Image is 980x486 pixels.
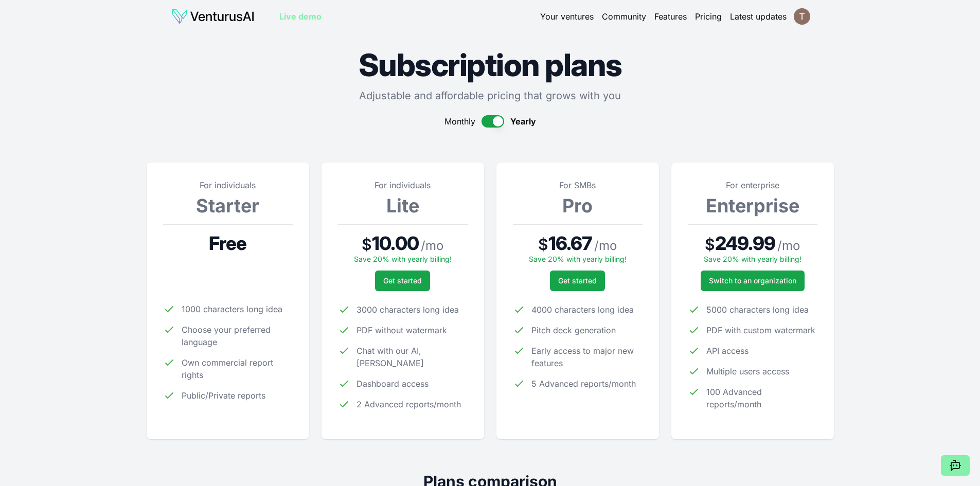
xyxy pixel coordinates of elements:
span: PDF with custom watermark [706,324,815,336]
p: For SMBs [513,179,643,191]
p: For individuals [338,179,468,191]
span: Own commercial report rights [182,356,293,381]
span: $ [705,235,715,254]
span: Public/Private reports [182,389,265,402]
span: 100 Advanced reports/month [706,386,817,410]
span: Get started [383,276,422,286]
h3: Pro [513,195,643,216]
span: / mo [421,238,443,254]
a: Switch to an organization [701,271,805,291]
span: PDF without watermark [357,324,447,336]
span: Yearly [510,115,536,128]
span: Save 20% with yearly billing! [354,255,452,263]
span: / mo [777,238,800,254]
span: Chat with our AI, [PERSON_NAME] [357,345,468,369]
p: Adjustable and affordable pricing that grows with you [147,88,834,103]
h3: Lite [338,195,468,216]
a: Live demo [279,10,322,23]
span: 249.99 [715,233,775,254]
span: Monthly [444,115,475,128]
span: Save 20% with yearly billing! [704,255,801,263]
span: $ [362,235,372,254]
span: 4000 characters long idea [531,303,634,316]
span: Save 20% with yearly billing! [529,255,627,263]
span: Free [209,233,246,254]
a: Community [602,10,646,23]
span: $ [538,235,548,254]
span: 5000 characters long idea [706,303,809,316]
span: Get started [558,276,597,286]
span: Dashboard access [357,377,429,390]
span: 1000 characters long idea [182,303,282,315]
img: logo [171,8,255,25]
h3: Enterprise [688,195,817,216]
span: Choose your preferred language [182,323,293,348]
button: Get started [550,271,605,291]
span: Pitch deck generation [531,324,616,336]
span: Early access to major new features [531,345,643,369]
span: 3000 characters long idea [357,303,459,316]
a: Features [654,10,687,23]
a: Your ventures [540,10,594,23]
a: Pricing [695,10,722,23]
p: For individuals [163,179,293,191]
img: ACg8ocL15JGanoFUVHpiEOBtc1iSKhwcLWbkJmTWUvbBTg2wgmFUyw=s96-c [794,8,810,25]
button: Get started [375,271,430,291]
p: For enterprise [688,179,817,191]
span: 10.00 [372,233,419,254]
span: / mo [594,238,617,254]
h3: Starter [163,195,293,216]
span: 2 Advanced reports/month [357,398,461,410]
h1: Subscription plans [147,49,834,80]
span: 5 Advanced reports/month [531,377,636,390]
span: API access [706,345,749,357]
a: Latest updates [730,10,787,23]
span: Multiple users access [706,365,789,377]
span: 16.67 [548,233,593,254]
